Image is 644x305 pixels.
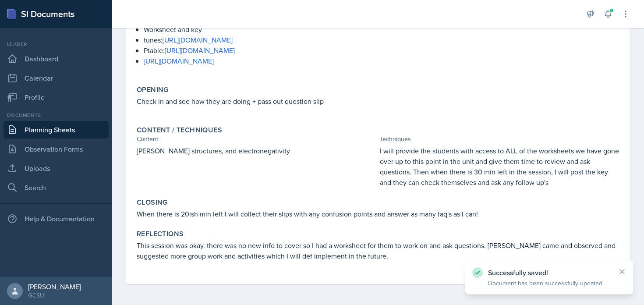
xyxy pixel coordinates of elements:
[28,282,81,291] div: [PERSON_NAME]
[144,35,619,45] p: tunes:
[4,210,109,227] div: Help & Documentation
[4,40,109,48] div: Leader
[165,46,235,55] a: [URL][DOMAIN_NAME]
[4,50,109,67] a: Dashboard
[4,160,109,177] a: Uploads
[4,69,109,87] a: Calendar
[28,291,81,300] div: GCSU
[4,140,109,158] a: Observation Forms
[137,126,222,135] label: Content / Techniques
[137,198,168,207] label: Closing
[488,268,611,277] p: Successfully saved!
[4,89,109,106] a: Profile
[137,145,376,156] p: [PERSON_NAME] structures, and electronegativity
[144,56,214,66] a: [URL][DOMAIN_NAME]
[4,121,109,138] a: Planning Sheets
[4,111,109,119] div: Documents
[137,85,169,94] label: Opening
[137,230,184,238] label: Reflections
[380,135,619,144] div: Techniques
[144,24,619,35] p: Worksheet and key
[163,35,233,45] a: [URL][DOMAIN_NAME]
[137,96,619,106] p: Check in and see how they are doing + pass out question slip
[137,135,376,144] div: Content
[380,145,619,188] p: I will provide the students with access to ALL of the worksheets we have gone over up to this poi...
[488,279,611,287] p: Document has been successfully updated
[137,209,619,219] p: When there is 20ish min left I will collect their slips with any confusion points and answer as m...
[144,45,619,56] p: Ptable:
[137,240,619,261] p: This session was okay. there was no new info to cover so I had a worksheet for them to work on an...
[4,179,109,196] a: Search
